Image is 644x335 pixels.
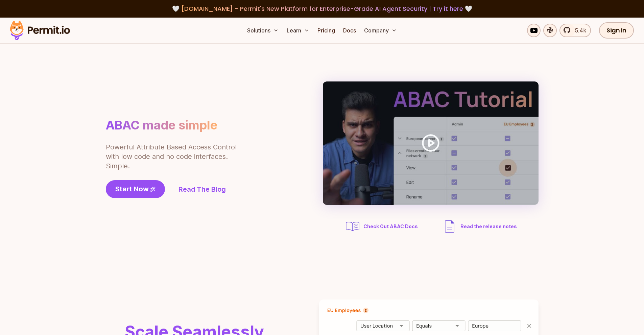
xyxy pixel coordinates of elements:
a: Start Now [106,180,165,198]
a: Try it here [433,4,463,13]
div: 🤍 🤍 [16,4,628,14]
button: Company [361,24,400,37]
a: Check Out ABAC Docs [344,218,420,235]
span: Start Now [115,184,149,194]
h1: ABAC made simple [106,118,217,133]
p: Powerful Attribute Based Access Control with low code and no code interfaces. Simple. [106,142,238,171]
span: 5.4k [571,26,586,34]
img: abac docs [344,218,361,235]
img: description [442,218,458,235]
a: 5.4k [559,24,591,37]
a: Read the release notes [442,218,517,235]
button: Learn [284,24,312,37]
img: Permit logo [7,19,73,42]
button: Solutions [244,24,281,37]
span: [DOMAIN_NAME] - Permit's New Platform for Enterprise-Grade AI Agent Security | [181,4,463,13]
a: Pricing [315,24,338,37]
a: Docs [340,24,359,37]
a: Sign In [599,22,634,39]
a: Read The Blog [178,185,226,194]
span: Read the release notes [460,223,517,230]
span: Check Out ABAC Docs [363,223,418,230]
